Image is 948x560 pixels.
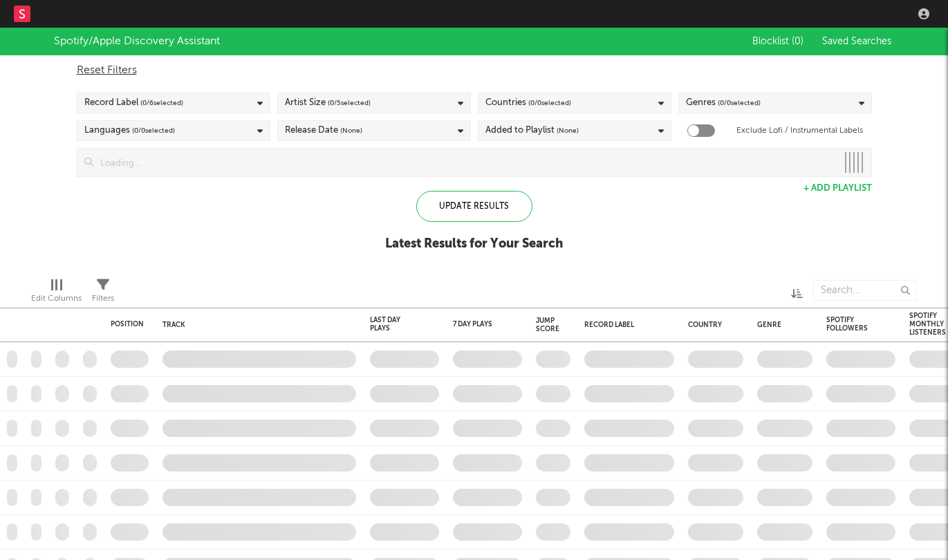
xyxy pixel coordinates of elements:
label: Exclude Lofi / Instrumental Labels [736,122,863,139]
button: Saved Searches [818,36,894,47]
input: Search... [813,280,917,301]
input: Loading... [93,149,837,176]
span: ( 0 / 6 selected) [140,95,183,111]
div: Genre [757,321,806,329]
div: Spotify Monthly Listeners [909,312,946,337]
div: Jump Score [536,317,559,333]
span: ( 0 / 0 selected) [132,122,175,139]
span: (None) [557,122,579,139]
div: Last Day Plays [370,316,418,333]
div: Countries [485,95,571,111]
span: ( 0 / 0 selected) [528,95,571,111]
span: ( 0 / 0 selected) [718,95,761,111]
div: Edit Columns [31,290,82,307]
span: ( 0 ) [792,37,803,46]
div: Record Label [584,321,667,329]
div: Spotify/Apple Discovery Assistant [54,33,220,50]
span: Blocklist [752,37,803,46]
button: + Add Playlist [803,184,872,193]
div: Added to Playlist [485,122,579,139]
div: Genres [686,95,761,111]
span: Saved Searches [822,37,894,46]
div: 7 Day Plays [453,320,501,328]
div: Track [162,321,349,329]
div: Reset Filters [77,62,872,79]
div: Artist Size [285,95,371,111]
div: Spotify Followers [826,316,875,333]
div: Update Results [416,191,532,222]
div: Position [111,320,144,328]
div: Filters [92,273,114,313]
div: Languages [84,122,175,139]
div: Edit Columns [31,273,82,313]
div: Latest Results for Your Search [385,236,563,252]
div: Release Date [285,122,362,139]
span: (None) [340,122,362,139]
div: Record Label [84,95,183,111]
span: ( 0 / 5 selected) [328,95,371,111]
div: Country [688,321,736,329]
div: Filters [92,290,114,307]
